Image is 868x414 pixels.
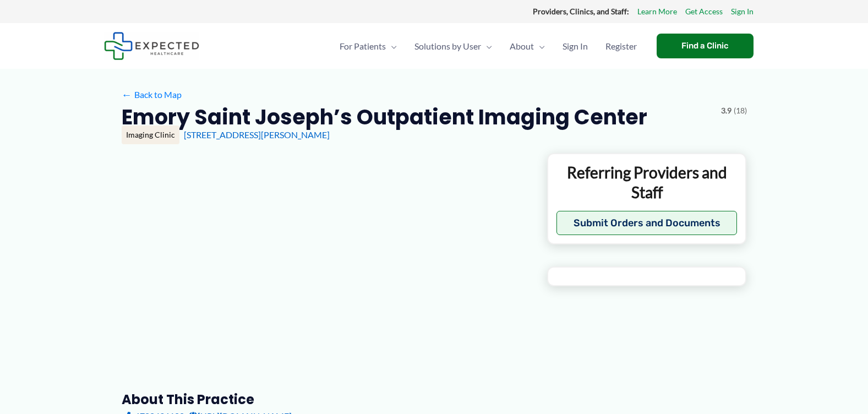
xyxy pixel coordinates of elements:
[731,4,754,19] a: Sign In
[556,211,738,235] button: Submit Orders and Documents
[122,126,179,144] div: Imaging Clinic
[685,4,723,19] a: Get Access
[340,27,386,66] span: For Patients
[657,34,754,58] a: Find a Clinic
[533,7,629,16] strong: Providers, Clinics, and Staff:
[414,27,481,66] span: Solutions by User
[563,27,588,66] span: Sign In
[122,89,132,100] span: ←
[386,27,397,66] span: Menu Toggle
[406,27,501,66] a: Solutions by UserMenu Toggle
[122,103,647,130] h2: Emory Saint Joseph’s Outpatient Imaging Center
[556,162,738,203] p: Referring Providers and Staff
[481,27,492,66] span: Menu Toggle
[122,86,182,103] a: ←Back to Map
[104,32,199,60] img: Expected Healthcare Logo - side, dark font, small
[184,129,330,140] a: [STREET_ADDRESS][PERSON_NAME]
[721,103,731,118] span: 3.9
[734,103,747,118] span: (18)
[637,4,677,19] a: Learn More
[605,27,637,66] span: Register
[554,27,597,66] a: Sign In
[122,391,529,408] h3: About this practice
[597,27,646,66] a: Register
[510,27,534,66] span: About
[331,27,646,66] nav: Primary Site Navigation
[534,27,545,66] span: Menu Toggle
[501,27,554,66] a: AboutMenu Toggle
[331,27,406,66] a: For PatientsMenu Toggle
